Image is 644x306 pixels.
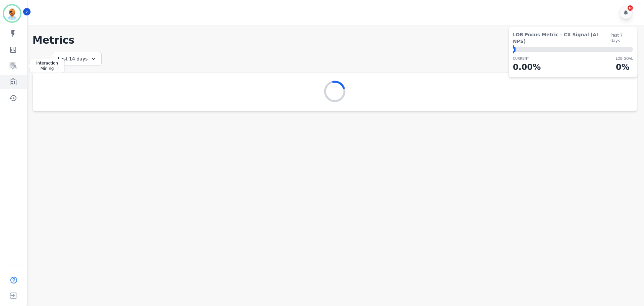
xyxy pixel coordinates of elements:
[52,52,102,66] div: Last 14 days
[513,31,610,45] span: LOB Focus Metric - CX Signal (AI NPS)
[513,61,541,73] p: 0.00 %
[628,5,633,11] div: 38
[513,47,516,52] div: ⬤
[4,5,20,21] img: Bordered avatar
[513,56,541,61] p: CURRENT
[616,61,633,73] p: 0 %
[616,56,633,61] p: LOB Goal
[33,34,637,46] h1: Metrics
[610,33,633,43] span: Past 7 days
